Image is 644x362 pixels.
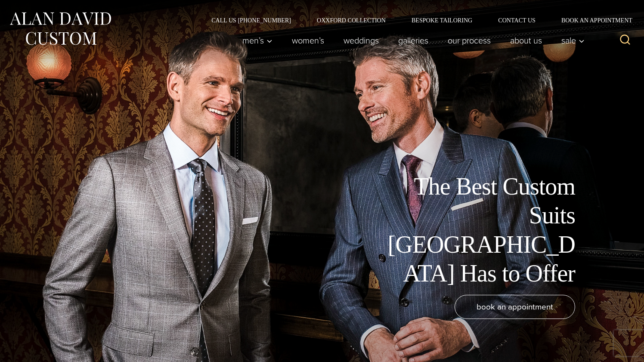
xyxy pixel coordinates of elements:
nav: Secondary Navigation [198,17,635,23]
span: book an appointment [477,300,553,313]
a: Oxxford Collection [304,17,399,23]
button: View Search Form [615,30,635,51]
a: book an appointment [455,295,575,319]
a: weddings [334,32,389,49]
a: Contact Us [485,17,548,23]
a: About Us [501,32,552,49]
img: Alan David Custom [9,9,112,48]
span: Sale [561,36,585,45]
a: Women’s [282,32,334,49]
a: Bespoke Tailoring [399,17,485,23]
a: Book an Appointment [548,17,635,23]
a: Call Us [PHONE_NUMBER] [198,17,304,23]
h1: The Best Custom Suits [GEOGRAPHIC_DATA] Has to Offer [381,172,575,288]
nav: Primary Navigation [233,32,589,49]
span: Men’s [242,36,272,45]
a: Galleries [389,32,438,49]
a: Our Process [438,32,501,49]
